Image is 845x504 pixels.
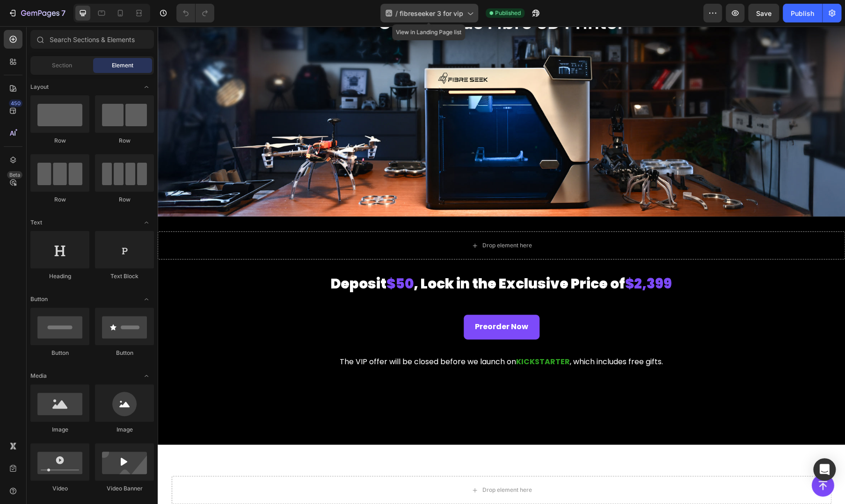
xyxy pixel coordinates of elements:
span: Toggle open [139,215,154,230]
span: Save [756,9,772,17]
button: Save [748,4,779,22]
span: Media [30,372,47,380]
div: Button [30,349,89,357]
div: Image [30,425,89,434]
strong: $50 [229,248,256,267]
div: Text Block [95,272,154,281]
div: Video Banner [95,484,154,493]
div: Video [30,484,89,493]
div: Drop element here [325,216,374,223]
p: The VIP offer will be closed before we launch on , which includes free gifts. [182,329,505,343]
div: Row [30,137,89,145]
p: 7 [61,7,66,19]
div: 450 [9,100,22,107]
strong: Deposit [173,248,229,267]
strong: Preorder Now [317,294,371,308]
span: Published [495,9,521,17]
iframe: Design area [158,26,845,504]
div: Row [95,195,154,204]
strong: $2,399 [467,248,514,267]
button: Publish [783,4,822,22]
strong: KICKSTARTER [358,330,412,341]
button: <strong>Preorder Now</strong> [306,288,382,313]
div: Open Intercom Messenger [813,458,836,481]
div: Row [95,137,154,145]
div: Undo/Redo [176,4,214,22]
div: Button [95,349,154,357]
span: Button [30,295,48,303]
span: Layout [30,83,49,91]
input: Search Sections & Elements [30,30,154,49]
span: Toggle open [139,79,154,94]
span: Toggle open [139,368,154,383]
span: Element [112,61,133,70]
span: / [395,8,398,18]
button: 7 [4,4,70,22]
div: Publish [791,8,814,18]
div: Row [30,195,89,204]
div: Heading [30,272,89,281]
span: Toggle open [139,292,154,307]
div: Image [95,425,154,434]
span: Section [52,61,72,70]
strong: , Lock in the Exclusive Price of [256,248,467,267]
span: Text [30,218,42,227]
span: fibreseeker 3 for vip [400,8,463,18]
div: Beta [7,171,22,179]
